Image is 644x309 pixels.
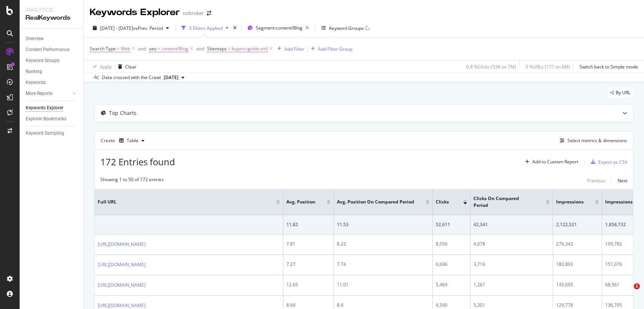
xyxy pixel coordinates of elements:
div: nobroker [183,9,204,17]
button: 3 Filters Applied [178,22,232,34]
div: 4,078 [473,241,550,247]
span: [DATE] - [DATE] [100,25,133,31]
div: 8.4 [337,302,429,309]
div: and [196,45,204,52]
span: content/Blog [161,43,188,54]
span: Avg. Position [286,199,315,205]
a: Ranking [26,68,78,76]
a: Content Performance [26,46,78,54]
span: = [158,45,160,52]
div: and [138,45,146,52]
div: Table [127,138,138,143]
div: 6,696 [436,261,467,268]
div: Add Filter [284,46,304,52]
button: Export as CSV [588,156,627,168]
div: Keywords Explorer [26,104,63,112]
div: 11.53 [337,221,429,228]
a: Keyword Sampling [26,129,78,137]
span: Full URL [98,199,265,205]
div: 42,341 [473,221,550,228]
div: 11.82 [286,221,330,228]
div: 52,611 [436,221,467,228]
div: Showing 1 to 50 of 172 entries [100,176,164,185]
button: and [196,45,204,52]
div: Keywords Explorer [90,6,180,19]
span: Avg. Position On Compared Period [337,199,414,205]
div: 0 % URLs ( 171 on 6M ) [526,64,570,70]
div: 145,695 [556,281,599,288]
div: Add Filter Group [318,46,352,52]
div: Previous [587,177,605,184]
div: Keyword Groups [329,25,364,31]
div: 7.27 [286,261,330,268]
a: Keywords [26,79,78,87]
div: Keyword Sampling [26,129,64,137]
div: Ranking [26,68,42,76]
a: Overview [26,35,78,43]
div: Clear [125,64,137,70]
div: 8.22 [337,241,429,247]
button: Table [116,135,148,147]
div: arrow-right-arrow-left [207,11,211,16]
span: 172 Entries found [100,155,175,168]
button: Apply [90,61,112,73]
div: Add to Custom Report [532,160,578,164]
span: Segment: content/Blog [256,25,303,31]
button: Previous [587,176,605,185]
div: 11.01 [337,281,429,288]
div: 7.81 [286,241,330,247]
span: seo [149,45,157,52]
a: [URL][DOMAIN_NAME] [98,241,146,248]
div: Explorer Bookmarks [26,115,66,123]
button: Switch back to Simple mode [576,61,638,73]
button: Add Filter Group [308,44,352,53]
div: Top Charts [109,109,137,117]
div: 276,342 [556,241,599,247]
span: vs Prev. Period [133,25,163,31]
span: By URL [616,90,630,95]
span: Sitemaps [207,45,227,52]
div: Select metrics & dimensions [567,137,627,144]
button: Keyword Groups [318,22,373,34]
span: = [117,45,120,52]
div: Export as CSV [598,159,627,165]
button: Next [618,176,627,185]
div: Keyword Groups [26,57,59,65]
span: buyers-guide.xml [232,43,268,54]
span: = [228,45,231,52]
a: [URL][DOMAIN_NAME] [98,261,146,269]
a: Keyword Groups [26,57,78,65]
div: More Reports [26,90,52,98]
div: 129,778 [556,302,599,309]
a: Explorer Bookmarks [26,115,78,123]
div: 8.69 [286,302,330,309]
div: 180,893 [556,261,599,268]
a: [URL][DOMAIN_NAME] [98,281,146,289]
div: Keywords [26,79,46,87]
span: Web [121,43,130,54]
span: Impressions [556,199,584,205]
div: Apply [100,64,112,70]
div: 1,261 [473,281,550,288]
div: Switch back to Simple mode [579,64,638,70]
button: Segment:content/Blog [244,22,312,34]
button: Add to Custom Report [522,156,578,168]
div: Data crossed with the Crawl [102,74,161,81]
div: Overview [26,35,44,43]
button: Add Filter [274,44,304,53]
div: 3,716 [473,261,550,268]
span: Clicks On Compared Period [473,195,535,209]
div: 7.74 [337,261,429,268]
div: 0.8 % Clicks ( 53K on 7M ) [466,64,516,70]
div: 3 Filters Applied [189,25,223,31]
div: 2,122,521 [556,221,599,228]
button: Select metrics & dimensions [557,136,627,145]
div: legacy label [607,87,633,98]
div: RealKeywords [26,14,77,22]
iframe: Intercom live chat [618,283,636,301]
span: 1 [634,283,640,289]
div: 5,301 [473,302,550,309]
button: Clear [115,61,137,73]
div: times [232,24,238,32]
button: [DATE] - [DATE]vsPrev. Period [90,22,172,34]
